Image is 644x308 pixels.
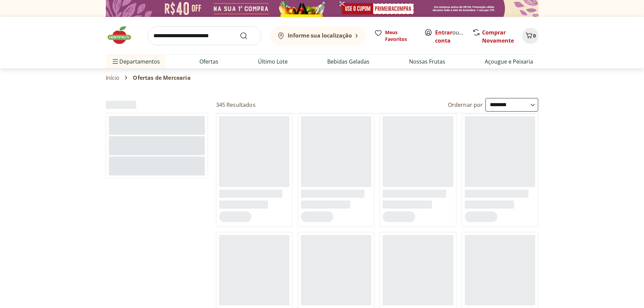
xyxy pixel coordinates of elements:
[240,32,256,40] button: Submit Search
[435,28,465,45] span: ou
[485,57,533,66] a: Açougue e Peixaria
[385,29,416,43] span: Meus Favoritos
[288,32,352,39] b: Informe sua localização
[199,57,218,66] a: Ofertas
[111,53,119,70] button: Menu
[374,29,416,43] a: Meus Favoritos
[327,57,369,66] a: Bebidas Geladas
[258,57,288,66] a: Último Lote
[533,32,536,39] span: 0
[216,101,256,109] h2: 345 Resultados
[106,25,140,45] img: Hortifruti
[448,101,483,109] label: Ordernar por
[482,29,514,44] a: Comprar Novamente
[435,29,452,36] a: Entrar
[106,75,120,81] a: Início
[111,53,160,70] span: Departamentos
[435,29,472,44] a: Criar conta
[133,75,190,81] span: Ofertas de Mercearia
[522,28,539,44] button: Carrinho
[409,57,445,66] a: Nossas Frutas
[269,26,366,45] button: Informe sua localização
[148,26,261,45] input: search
